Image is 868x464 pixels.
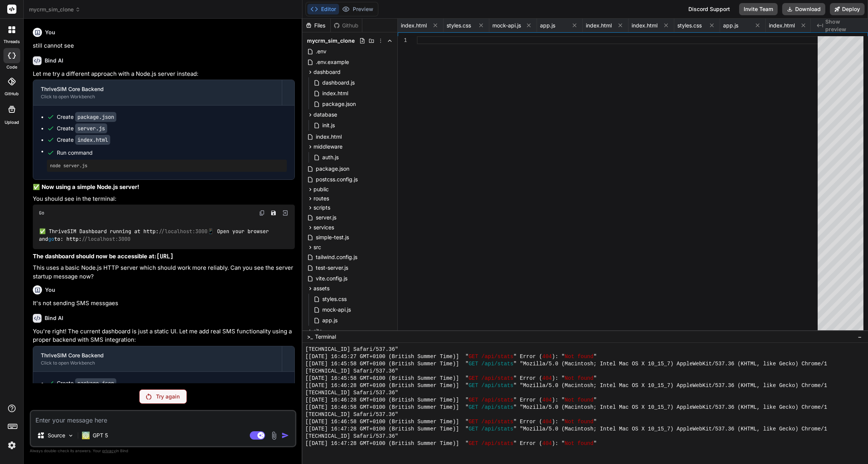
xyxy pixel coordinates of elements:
[33,183,139,190] strong: ✅ Now using a simple Node.js server!
[315,213,337,222] span: server.js
[586,22,612,29] span: index.html
[313,68,341,76] span: dashboard
[481,353,513,360] span: /api/stats
[82,432,90,439] img: GPT 5
[259,210,265,216] img: copy
[305,426,469,433] span: [[DATE] 16:47:28 GMT+0100 (British Summer Time)] "
[33,253,174,260] strong: The dashboard should now be accessible at:
[481,426,513,433] span: /api/stats
[33,70,295,78] p: Let me try a different approach with a Node.js server instead:
[331,22,362,29] div: Github
[305,440,469,447] span: [[DATE] 16:47:28 GMT+0100 (British Summer Time)] "
[513,375,542,382] span: " Error (
[481,375,513,382] span: /api/stats
[41,85,274,93] div: ThriveSIM Core Backend
[93,432,108,439] p: GPT 5
[313,186,329,193] span: public
[302,22,330,29] div: Files
[313,224,334,231] span: services
[315,132,342,141] span: index.html
[492,22,521,29] span: mock-api.js
[5,91,19,97] label: GitHub
[513,353,542,360] span: " Error (
[33,195,295,203] p: You should see in the terminal:
[5,119,19,126] label: Upload
[321,294,347,304] span: styles.css
[593,418,596,426] span: "
[315,233,350,242] span: simple-test.js
[33,346,282,371] button: ThriveSIM Core BackendClick to open Workbench
[146,394,151,400] img: Retry
[513,397,542,404] span: " Error (
[307,4,339,14] button: Editor
[305,382,469,389] span: [[DATE] 16:46:28 GMT+0100 (British Summer Time)] "
[305,433,398,440] span: [TECHNICAL_ID] Safari/537.36"
[33,80,282,105] button: ThriveSIM Core BackendClick to open Workbench
[313,143,342,150] span: middleware
[48,235,54,242] span: go
[542,418,552,426] span: 404
[513,440,542,447] span: " Error (
[313,204,330,211] span: scripts
[39,210,44,216] span: Go
[305,375,469,382] span: [[DATE] 16:45:58 GMT+0100 (British Summer Time)] "
[48,432,65,439] p: Source
[769,22,795,29] span: index.html
[41,94,274,100] div: Click to open Workbench
[469,360,478,368] span: GET
[825,18,862,33] span: Show preview
[75,123,107,133] code: server.js
[313,327,322,335] span: site
[469,404,478,411] span: GET
[469,397,478,404] span: GET
[156,393,180,400] p: Try again
[782,3,825,15] button: Download
[723,22,738,29] span: app.js
[513,418,542,426] span: " Error (
[41,360,274,366] div: Click to open Workbench
[3,38,20,45] label: threads
[75,135,110,145] code: index.html
[45,286,55,294] h6: You
[45,29,55,36] h6: You
[830,3,865,15] button: Deploy
[270,431,278,440] img: attachment
[305,353,469,360] span: [[DATE] 16:45:27 GMT+0100 (British Summer Time)] "
[565,397,594,404] span: Not found
[513,426,827,433] span: " "Mozilla/5.0 (Macintosh; Intel Mac OS X 10_15_7) AppleWebKit/537.36 (KHTML, like Gecko) Chrome/1
[33,327,295,344] p: You're right! The current dashboard is just a static UI. Let me add real SMS functionality using ...
[398,36,407,44] div: 1
[321,121,336,130] span: init.js
[481,382,513,389] span: /api/stats
[33,264,295,281] p: This uses a basic Node.js HTTP server which should work more reliably. Can you see the server sta...
[542,397,552,404] span: 404
[57,136,110,144] div: Create
[75,378,116,388] code: package.json
[552,397,565,404] span: ): "
[305,411,398,418] span: [TECHNICAL_ID] Safari/537.36"
[45,57,63,64] h6: Bind AI
[29,6,80,13] span: mycrm_sim_clone
[315,47,327,56] span: .env
[632,22,657,29] span: index.html
[82,235,130,242] span: //localhost:3000
[305,404,469,411] span: [[DATE] 16:46:58 GMT+0100 (British Summer Time)] "
[57,113,116,121] div: Create
[57,149,287,157] span: Run command
[469,375,478,382] span: GET
[481,404,513,411] span: /api/stats
[339,4,376,14] button: Preview
[315,253,358,262] span: tailwind.config.js
[469,353,478,360] span: GET
[315,274,348,283] span: vite.config.js
[739,3,778,15] button: Invite Team
[39,227,272,243] code: ✅ ThriveSIM Dashboard running at http: 📱 Open your browser and to: http:
[281,432,289,439] img: icon
[33,299,295,308] p: It's not sending SMS messgaes
[593,375,596,382] span: "
[6,64,17,70] label: code
[565,440,594,447] span: Not found
[321,316,338,325] span: app.js
[401,22,427,29] span: index.html
[593,397,596,404] span: "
